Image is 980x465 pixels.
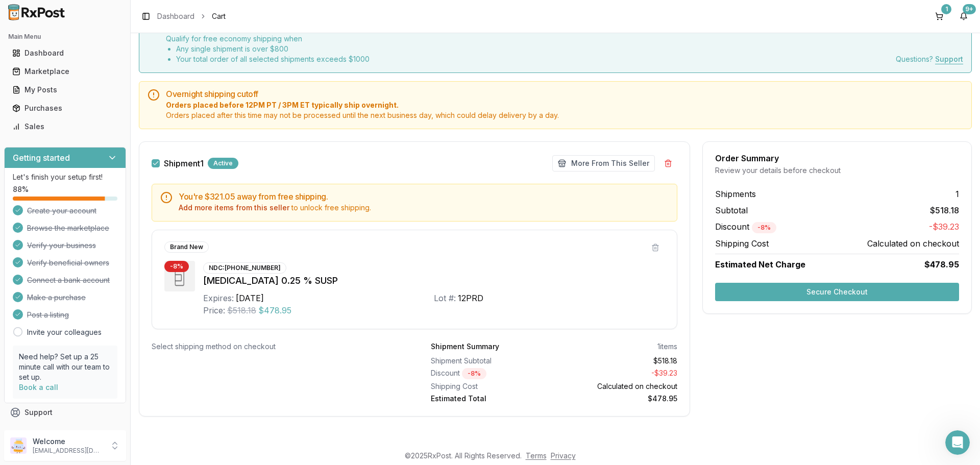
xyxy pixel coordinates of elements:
[715,283,959,301] button: Secure Checkout
[558,394,678,404] div: $478.95
[27,292,86,303] span: Make a purchase
[13,184,29,194] span: 88 %
[33,436,104,447] p: Welcome
[12,66,118,77] div: Marketplace
[27,310,69,320] span: Post a listing
[924,258,959,271] span: $478.95
[931,8,947,25] button: 1
[4,82,126,98] button: My Posts
[176,54,370,64] li: Your total order of all selected shipments exceeds $ 1000
[558,356,678,366] div: $518.18
[963,4,976,14] div: 9+
[179,203,669,213] div: to unlock free shipping.
[203,292,234,304] div: Expires:
[431,356,550,366] div: Shipment Subtotal
[929,221,959,233] span: -$39.23
[4,63,126,80] button: Marketplace
[166,90,963,98] h5: Overnight shipping cutoff
[164,241,209,253] div: Brand New
[4,403,126,422] button: Support
[715,188,756,200] span: Shipments
[4,4,69,20] img: RxPost Logo
[715,259,805,270] span: Estimated Net Charge
[203,262,286,274] div: NDC: [PHONE_NUMBER]
[208,158,238,169] div: Active
[179,192,669,201] h5: You're $321.05 away from free shipping.
[157,11,194,21] a: Dashboard
[8,33,122,41] h2: Main Menu
[19,383,58,391] a: Book a call
[526,451,547,460] a: Terms
[431,381,550,391] div: Shipping Cost
[179,203,289,213] button: Add more items from this seller
[8,44,122,62] a: Dashboard
[27,327,102,337] a: Invite your colleagues
[33,447,104,455] p: [EMAIL_ADDRESS][DOMAIN_NAME]
[27,240,96,251] span: Verify your business
[176,44,370,54] li: Any single shipment is over $ 800
[558,381,678,391] div: Calculated on checkout
[10,437,27,454] img: User avatar
[27,275,110,285] span: Connect a bank account
[715,204,748,216] span: Subtotal
[203,274,665,288] div: [MEDICAL_DATA] 0.25 % SUSP
[157,11,226,21] nav: breadcrumb
[13,152,70,164] h3: Getting started
[431,394,550,404] div: Estimated Total
[462,368,486,379] div: - 8 %
[752,222,776,233] div: - 8 %
[19,352,111,382] p: Need help? Set up a 25 minute call with our team to set up.
[945,430,970,455] iframe: Intercom live chat
[715,154,959,162] div: Order Summary
[4,45,126,61] button: Dashboard
[715,222,776,232] span: Discount
[152,341,398,352] div: Select shipping method on checkout
[715,165,959,176] div: Review your details before checkout
[166,34,370,64] div: Qualify for free economy shipping when
[166,110,963,120] span: Orders placed after this time may not be processed until the next business day, which could delay...
[4,118,126,135] button: Sales
[551,451,576,460] a: Privacy
[258,304,291,316] span: $478.95
[8,62,122,81] a: Marketplace
[12,48,118,58] div: Dashboard
[227,304,256,316] span: $518.18
[896,54,963,64] div: Questions?
[715,237,769,250] span: Shipping Cost
[13,172,117,182] p: Let's finish your setup first!
[558,368,678,379] div: - $39.23
[941,4,951,14] div: 1
[12,121,118,132] div: Sales
[164,261,189,272] div: - 8 %
[27,258,109,268] span: Verify beneficial owners
[8,99,122,117] a: Purchases
[431,368,550,379] div: Discount
[236,292,264,304] div: [DATE]
[431,341,499,352] div: Shipment Summary
[955,188,959,200] span: 1
[12,85,118,95] div: My Posts
[8,81,122,99] a: My Posts
[867,237,959,250] span: Calculated on checkout
[164,261,195,291] img: Eysuvis 0.25 % SUSP
[24,426,59,436] span: Feedback
[4,422,126,440] button: Feedback
[8,117,122,136] a: Sales
[552,155,655,172] button: More From This Seller
[4,100,126,116] button: Purchases
[930,204,959,216] span: $518.18
[458,292,483,304] div: 12PRD
[12,103,118,113] div: Purchases
[657,341,677,352] div: 1 items
[27,223,109,233] span: Browse the marketplace
[212,11,226,21] span: Cart
[955,8,972,25] button: 9+
[27,206,96,216] span: Create your account
[434,292,456,304] div: Lot #:
[166,100,963,110] span: Orders placed before 12PM PT / 3PM ET typically ship overnight.
[203,304,225,316] div: Price:
[164,159,204,167] label: Shipment 1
